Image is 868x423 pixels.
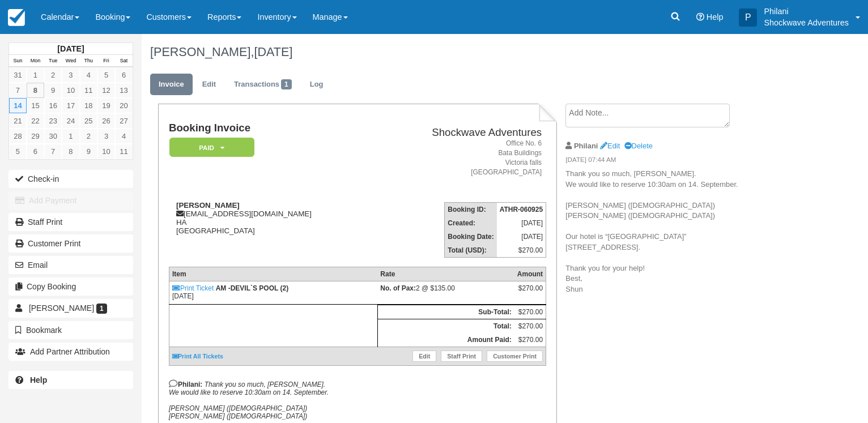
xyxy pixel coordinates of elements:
[97,129,115,144] a: 3
[574,142,598,150] strong: Philani
[696,13,704,21] i: Help
[80,55,97,67] th: Thu
[764,17,849,28] p: Shockwave Adventures
[44,67,62,83] a: 2
[9,129,27,144] a: 28
[80,113,97,129] a: 25
[169,267,377,281] th: Item
[225,74,300,96] a: Transactions1
[497,230,546,243] td: [DATE]
[62,144,79,159] a: 8
[115,113,133,129] a: 27
[44,129,62,144] a: 30
[44,113,62,129] a: 23
[487,351,543,362] a: Customer Print
[9,55,27,67] th: Sun
[62,98,79,113] a: 17
[62,67,79,83] a: 3
[600,142,620,150] a: Edit
[624,142,653,150] a: Delete
[514,267,546,281] th: Amount
[194,74,224,96] a: Edit
[27,144,44,159] a: 6
[9,98,27,113] a: 14
[379,139,542,178] address: Office No. 6 Bata Buildings Victoria falls [GEOGRAPHIC_DATA]
[301,74,332,96] a: Log
[377,281,514,305] td: 2 @ $135.00
[97,67,115,83] a: 5
[27,113,44,129] a: 22
[97,113,115,129] a: 26
[514,319,546,334] td: $270.00
[497,243,546,258] td: $270.00
[377,319,514,334] th: Total:
[80,83,97,98] a: 11
[30,375,47,384] b: Help
[176,201,240,210] strong: [PERSON_NAME]
[115,98,133,113] a: 20
[169,138,254,157] em: Paid
[445,216,497,230] th: Created:
[97,83,115,98] a: 12
[27,67,44,83] a: 1
[707,12,724,22] span: Help
[514,305,546,319] td: $270.00
[377,305,514,319] th: Sub-Total:
[62,55,79,67] th: Wed
[445,230,497,243] th: Booking Date:
[115,67,133,83] a: 6
[27,129,44,144] a: 29
[565,155,756,168] em: [DATE] 07:44 AM
[8,191,133,210] button: Add Payment
[9,67,27,83] a: 31
[8,234,133,253] a: Customer Print
[29,304,94,313] span: [PERSON_NAME]
[8,343,133,361] button: Add Partner Attribution
[62,83,79,98] a: 10
[377,333,514,347] th: Amount Paid:
[445,243,497,258] th: Total (USD):
[44,144,62,159] a: 7
[764,6,849,17] p: Philani
[497,216,546,230] td: [DATE]
[169,201,375,235] div: [EMAIL_ADDRESS][DOMAIN_NAME] HA [GEOGRAPHIC_DATA]
[44,55,62,67] th: Tue
[9,144,27,159] a: 5
[150,45,784,59] h1: [PERSON_NAME],
[27,98,44,113] a: 15
[150,74,193,96] a: Invoice
[27,55,44,67] th: Mon
[9,113,27,129] a: 21
[8,371,133,389] a: Help
[115,129,133,144] a: 4
[412,351,436,362] a: Edit
[8,277,133,296] button: Copy Booking
[27,83,44,98] a: 8
[379,127,542,139] h2: Shockwave Adventures
[96,304,107,314] span: 1
[8,256,133,274] button: Email
[9,83,27,98] a: 7
[739,8,757,27] div: P
[8,299,133,317] a: [PERSON_NAME] 1
[445,203,497,217] th: Booking ID:
[115,55,133,67] th: Sat
[8,9,25,26] img: checkfront-main-nav-mini-logo.png
[80,98,97,113] a: 18
[281,79,292,89] span: 1
[254,45,292,59] span: [DATE]
[517,284,543,301] div: $270.00
[377,267,514,281] th: Rate
[115,144,133,159] a: 11
[380,284,416,292] strong: No. of Pax
[97,144,115,159] a: 10
[8,170,133,188] button: Check-in
[80,67,97,83] a: 4
[8,321,133,339] button: Bookmark
[62,129,79,144] a: 1
[216,284,288,292] strong: AM -DEVIL`S POOL (2)
[441,351,482,362] a: Staff Print
[80,144,97,159] a: 9
[8,213,133,231] a: Staff Print
[97,98,115,113] a: 19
